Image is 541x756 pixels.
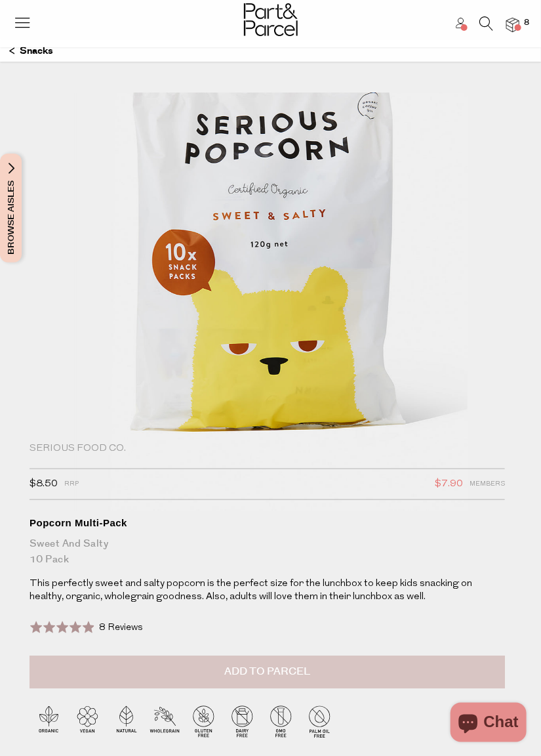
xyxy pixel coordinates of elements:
span: 8 [521,17,532,29]
img: P_P-ICONS-Live_Bec_V11_Dairy_Free.svg [223,702,262,741]
img: P_P-ICONS-Live_Bec_V11_Vegan.svg [68,702,107,741]
img: Popcorn Multi-Pack [74,47,468,511]
span: Members [470,476,505,493]
img: Part&Parcel [244,3,298,36]
img: P_P-ICONS-Live_Bec_V11_Palm_Oil_Free.svg [300,702,339,741]
img: P_P-ICONS-Live_Bec_V11_Natural.svg [107,702,146,741]
div: Popcorn Multi-Pack [30,516,505,530]
img: P_P-ICONS-Live_Bec_V11_GMO_Free.svg [262,702,300,741]
span: $7.90 [435,476,463,493]
a: Snacks [9,40,53,62]
inbox-online-store-chat: Shopify online store chat [447,703,531,745]
span: Browse Aisles [4,154,18,262]
span: RRP [64,476,79,493]
span: Add to Parcel [224,665,310,680]
span: 8 Reviews [100,623,144,633]
div: Serious Food Co. [30,442,505,455]
div: Sweet and Salty 10 Pack [30,536,505,568]
img: P_P-ICONS-Live_Bec_V11_Wholegrain.svg [146,702,184,741]
button: Add to Parcel [30,656,505,689]
p: This perfectly sweet and salty popcorn is the perfect size for the lunchbox to keep kids snacking... [30,577,505,604]
span: $8.50 [30,476,58,493]
img: P_P-ICONS-Live_Bec_V11_Organic.svg [30,702,68,741]
a: 8 [506,18,519,31]
img: P_P-ICONS-Live_Bec_V11_Gluten_Free.svg [184,702,223,741]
